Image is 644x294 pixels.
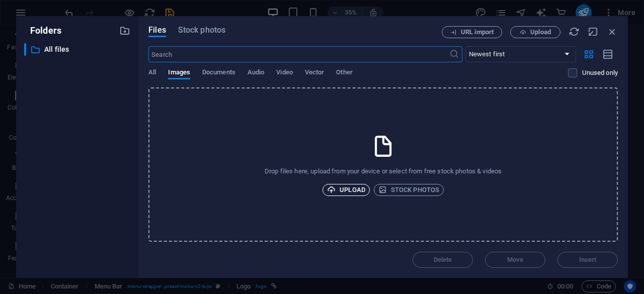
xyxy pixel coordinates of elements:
p: Folders [24,24,61,37]
button: URL import [442,26,502,38]
span: Audio [248,66,264,80]
input: Search [148,46,449,62]
i: Close [607,26,618,37]
p: All files [44,44,112,55]
span: Files [148,24,166,36]
p: Displays only files that are not in use on the website. Files added during this session can still... [582,68,618,77]
i: Reload [569,26,580,37]
span: Vector [305,66,325,80]
i: Create new folder [119,25,130,36]
span: Documents [202,66,235,80]
span: All [148,66,156,80]
div: ​ [24,43,26,56]
button: Stock photos [374,184,444,196]
i: Minimize [588,26,599,37]
span: Other [336,66,352,80]
span: Stock photos [178,24,225,36]
span: Images [168,66,190,80]
span: Stock photos [378,184,439,196]
span: Video [276,66,292,80]
button: Upload [323,184,370,196]
button: Upload [510,26,560,38]
span: Upload [327,184,365,196]
p: Drop files here, upload from your device or select from free stock photos & videos [265,167,502,176]
span: Upload [530,29,551,35]
span: URL import [461,29,494,35]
